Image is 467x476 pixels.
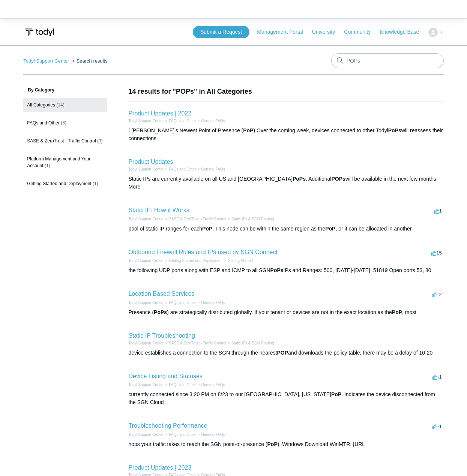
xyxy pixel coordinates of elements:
li: FAQs and Other [164,166,196,172]
a: Static IP: How it Works [128,207,189,213]
div: Presence ( ) are strategically distributed globally. If your tenant or devices are not in the exa... [128,308,443,316]
a: General FAQs [201,119,225,123]
a: Device Listing and Statuses [128,373,202,379]
em: PoP [392,309,402,315]
a: Troubleshooting Performance [128,422,207,429]
a: FAQs and Other [169,383,196,387]
div: device establishes a connection to the SGN through the nearest and downloads the policy table, th... [128,349,443,357]
div: Static IPs are currently available on all US and [GEOGRAPHIC_DATA] . Additional will be available... [128,175,443,191]
a: FAQs and Other [169,167,196,171]
a: FAQs and Other [169,301,196,305]
span: -2 [432,292,442,297]
span: SASE & ZeroTrust - Traffic Control [27,138,96,144]
li: Todyl Support Center [128,382,164,388]
li: General FAQs [196,300,225,305]
a: Getting Started [228,259,253,263]
em: PoP [325,226,335,232]
span: (14) [56,102,64,108]
span: 1 [434,208,442,214]
a: Static IP Troubleshooting [128,332,195,339]
a: Todyl Support Center [128,167,164,171]
span: (3) [97,138,103,144]
a: FAQs and Other [169,119,196,123]
li: Todyl Support Center [128,300,164,305]
a: General FAQs [201,301,225,305]
div: currently connected since 3:20 PM on 8/23 to our [GEOGRAPHIC_DATA], [US_STATE] . Indicates the de... [128,391,443,406]
div: | [PERSON_NAME]'s Newest Point of Presence ( ) Over the coming week, devices connected to other T... [128,127,443,142]
span: (1) [93,181,98,186]
a: All Categories (14) [23,98,107,112]
span: 15 [431,250,441,256]
li: Getting Started [222,258,253,263]
a: Todyl Support Center [128,259,164,263]
li: General FAQs [196,382,225,388]
li: FAQs and Other [164,300,196,305]
div: hops your traffic takes to reach the SGN point-of-presence ( ). Windows Download WinMTR: [URL] [128,440,443,448]
img: Todyl Support Center Help Center home page [23,25,55,39]
em: POPs [331,176,345,182]
em: PoPs [154,309,167,315]
span: Getting Started and Deployment [27,181,91,186]
a: Static IPs & SGN Routing [231,217,274,221]
em: PoP [243,127,253,133]
em: PoPs [293,176,306,182]
span: (1) [45,163,50,168]
li: FAQs and Other [164,382,196,388]
a: Todyl Support Center [128,217,164,221]
li: Search results [71,58,108,64]
span: FAQs and Other [27,120,60,126]
a: Product Updates [128,159,173,165]
a: Getting Started and Deployment [169,259,222,263]
div: the following UDP ports along with ESP and ICMP to all SGN IPs and Ranges: 500, [DATE]-[DATE], 51... [128,266,443,274]
a: Static IPs & SGN Routing [231,341,274,345]
a: Platform Management and Your Account (1) [23,152,107,173]
a: FAQs and Other (6) [23,116,107,130]
em: PoPs [270,267,284,273]
a: General FAQs [201,433,225,437]
a: Product Updates | 2022 [128,110,191,117]
h3: By Category [23,87,107,93]
span: Platform Management and Your Account [27,156,90,168]
em: PoP [331,391,341,397]
span: (6) [61,120,66,126]
li: Todyl Support Center [128,216,164,222]
em: PoP [202,226,212,232]
a: Todyl Support Center [128,119,164,123]
a: Community [344,28,378,36]
li: Todyl Support Center [128,166,164,172]
a: Todyl Support Center [128,341,164,345]
li: FAQs and Other [164,118,196,124]
a: Knowledge Base [380,28,426,36]
a: Product Updates | 2023 [128,464,191,471]
a: SASE & ZeroTrust - Traffic Control [169,341,226,345]
span: -1 [432,374,442,380]
a: Todyl Support Center [128,383,164,387]
li: SASE & ZeroTrust - Traffic Control [164,216,226,222]
a: Todyl Support Center [128,301,164,305]
li: Todyl Support Center [128,432,164,437]
a: University [312,28,342,36]
a: FAQs and Other [169,433,196,437]
li: Todyl Support Center [128,340,164,346]
a: General FAQs [201,383,225,387]
em: POP [277,350,288,356]
li: General FAQs [196,166,225,172]
div: pool of static IP ranges for each . This node can be within the same region as the , or it can be... [128,225,443,233]
span: All Categories [27,102,55,108]
a: SASE & ZeroTrust - Traffic Control (3) [23,134,107,148]
em: PoPs [388,127,401,133]
a: Management Portal [257,28,310,36]
a: Location Based Services [128,290,194,297]
li: Todyl Support Center [23,58,71,64]
a: Submit a Request [193,26,249,38]
li: SASE & ZeroTrust - Traffic Control [164,340,226,346]
a: Getting Started and Deployment (1) [23,177,107,191]
a: General FAQs [201,167,225,171]
li: Getting Started and Deployment [164,258,222,263]
li: Todyl Support Center [128,118,164,124]
li: Todyl Support Center [128,258,164,263]
a: Outbound Firewall Rules and IPs used by SGN Connect [128,249,278,255]
li: Static IPs & SGN Routing [226,340,274,346]
em: PoP [267,441,278,447]
input: Search [331,53,444,68]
